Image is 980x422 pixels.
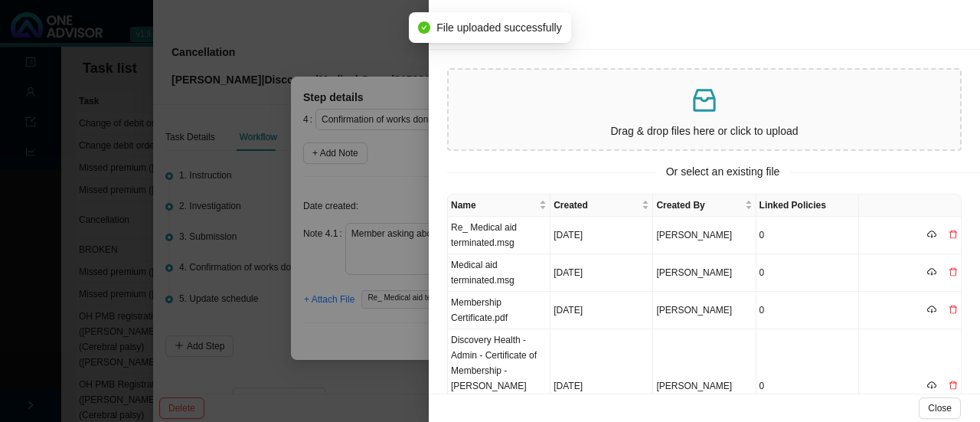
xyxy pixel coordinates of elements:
span: Created [554,198,639,213]
span: delete [949,267,958,276]
td: Medical aid terminated.msg [448,254,550,292]
p: Drag & drop files here or click to upload [455,123,954,140]
span: cloud-download [927,381,936,390]
th: Name [448,195,550,217]
span: Created By [656,198,741,213]
th: Created [550,195,653,217]
span: cloud-download [927,230,936,239]
span: [PERSON_NAME] [656,267,732,278]
td: 0 [756,254,859,292]
span: delete [949,305,958,314]
span: delete [949,230,958,239]
span: [PERSON_NAME] [656,305,732,316]
td: Re_ Medical aid terminated.msg [448,217,550,254]
td: Membership Certificate.pdf [448,292,550,329]
span: inboxDrag & drop files here or click to upload [449,70,960,149]
th: Linked Policies [756,195,859,217]
span: [PERSON_NAME] [656,230,732,240]
td: [DATE] [550,254,653,292]
td: 0 [756,217,859,254]
button: Close [919,397,961,419]
th: Created By [653,195,756,217]
span: Or select an existing file [655,163,791,181]
span: cloud-download [927,267,936,276]
span: Close [928,401,952,416]
td: [DATE] [550,217,653,254]
td: [DATE] [550,292,653,329]
span: inbox [689,85,720,116]
td: 0 [756,292,859,329]
span: check-circle [418,21,430,34]
span: Name [451,198,536,213]
span: [PERSON_NAME] [656,381,732,391]
span: delete [949,381,958,390]
span: cloud-download [927,305,936,314]
span: File uploaded successfully [436,19,561,36]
